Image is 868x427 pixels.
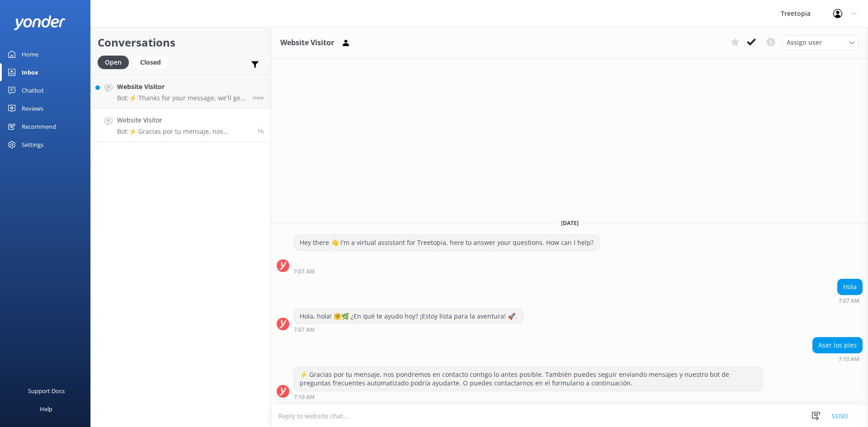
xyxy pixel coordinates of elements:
[812,356,863,362] div: Sep 23 2025 07:10am (UTC -06:00) America/Mexico_City
[40,400,52,418] div: Help
[117,127,250,136] p: Bot: ⚡ Gracias por tu mensaje, nos pondremos en contacto contigo lo antes posible. También puedes...
[98,34,264,51] h2: Conversations
[839,298,859,304] strong: 7:07 AM
[98,57,133,67] a: Open
[294,327,315,333] strong: 7:07 AM
[253,94,264,101] span: Sep 23 2025 08:35am (UTC -06:00) America/Mexico_City
[22,136,43,154] div: Settings
[280,37,334,49] h3: Website Visitor
[22,45,38,63] div: Home
[839,357,859,362] strong: 7:10 AM
[294,309,523,324] div: Hola, hola! 🤗🌿 ¿En qué te ayudo hoy? ¡Estoy lista para la aventura! 🚀.
[556,219,584,227] span: [DATE]
[294,268,599,274] div: Sep 23 2025 07:07am (UTC -06:00) America/Mexico_City
[787,38,822,47] span: Assign user
[91,108,271,142] a: Website VisitorBot:⚡ Gracias por tu mensaje, nos pondremos en contacto contigo lo antes posible. ...
[117,115,250,125] h4: Website Visitor
[838,279,862,295] div: Hola
[294,367,762,391] div: ⚡ Gracias por tu mensaje, nos pondremos en contacto contigo lo antes posible. También puedes segu...
[294,269,315,274] strong: 7:07 AM
[22,81,44,99] div: Chatbot
[257,127,264,135] span: Sep 23 2025 07:10am (UTC -06:00) America/Mexico_City
[91,75,271,108] a: Website VisitorBot:⚡ Thanks for your message, we'll get back to you as soon as we can. You're als...
[14,15,66,30] img: yonder-white-logo.png
[28,382,65,400] div: Support Docs
[22,117,56,136] div: Recommend
[294,235,599,250] div: Hey there 👋 I'm a virtual assistant for Treetopia, here to answer your questions. How can I help?
[133,56,168,69] div: Closed
[98,56,129,69] div: Open
[22,99,43,117] div: Reviews
[117,82,246,92] h4: Website Visitor
[837,297,863,304] div: Sep 23 2025 07:07am (UTC -06:00) America/Mexico_City
[294,326,523,333] div: Sep 23 2025 07:07am (UTC -06:00) America/Mexico_City
[117,94,246,102] p: Bot: ⚡ Thanks for your message, we'll get back to you as soon as we can. You're also welcome to k...
[294,394,315,400] strong: 7:10 AM
[133,57,172,67] a: Closed
[22,63,38,81] div: Inbox
[813,338,862,353] div: Aser los pies
[782,35,859,50] div: Assign User
[294,394,763,400] div: Sep 23 2025 07:10am (UTC -06:00) America/Mexico_City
